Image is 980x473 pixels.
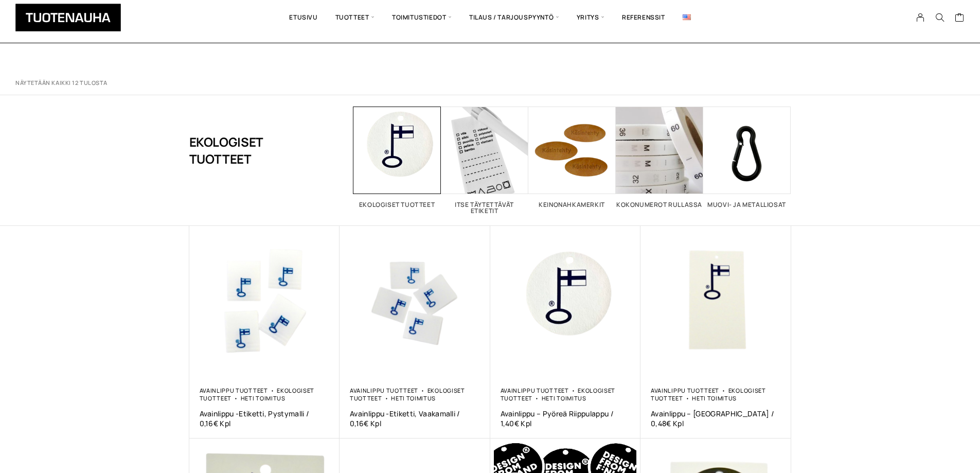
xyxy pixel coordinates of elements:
a: Avainlippu tuotteet [501,387,569,394]
a: Heti toimitus [241,394,286,402]
a: Cart [955,12,965,25]
a: Avainlippu -Etiketti, Vaakamalli / 0,16€ Kpl [350,409,480,428]
a: Avainlippu -etiketti, pystymalli / 0,16€ Kpl [200,409,330,428]
a: Visit product category Kokonumerot rullassa [616,107,703,208]
h2: Kokonumerot rullassa [616,202,703,208]
h2: Itse täytettävät etiketit [441,202,528,214]
a: Avainlippu tuotteet [350,387,418,394]
a: Ekologiset tuotteet [200,387,315,402]
img: English [683,14,691,20]
a: Heti toimitus [692,394,737,402]
a: Ekologiset tuotteet [501,387,616,402]
h2: Keinonahkamerkit [528,202,616,208]
h1: Ekologiset tuotteet [189,107,302,194]
a: Avainlippu tuotteet [200,387,268,394]
a: Avainlippu – [GEOGRAPHIC_DATA] / 0,48€ Kpl [651,409,781,428]
a: Visit product category Keinonahkamerkit [528,107,616,208]
a: Visit product category Ekologiset tuotteet [353,107,441,208]
a: Ekologiset tuotteet [350,387,465,402]
a: Visit product category Itse täytettävät etiketit [441,107,528,214]
h2: Ekologiset tuotteet [353,202,441,208]
a: My Account [911,13,931,22]
a: Avainlippu – Pyöreä Riippulappu / 1,40€ Kpl [501,409,631,428]
a: Heti toimitus [391,394,436,402]
a: Heti toimitus [542,394,586,402]
a: Avainlippu tuotteet [651,387,719,394]
button: Search [930,13,950,22]
a: Ekologiset tuotteet [651,387,766,402]
a: Visit product category Muovi- ja metalliosat [703,107,791,208]
img: Tuotenauha Oy [15,4,121,31]
p: Näytetään kaikki 12 tulosta [15,79,108,87]
h2: Muovi- ja metalliosat [703,202,791,208]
